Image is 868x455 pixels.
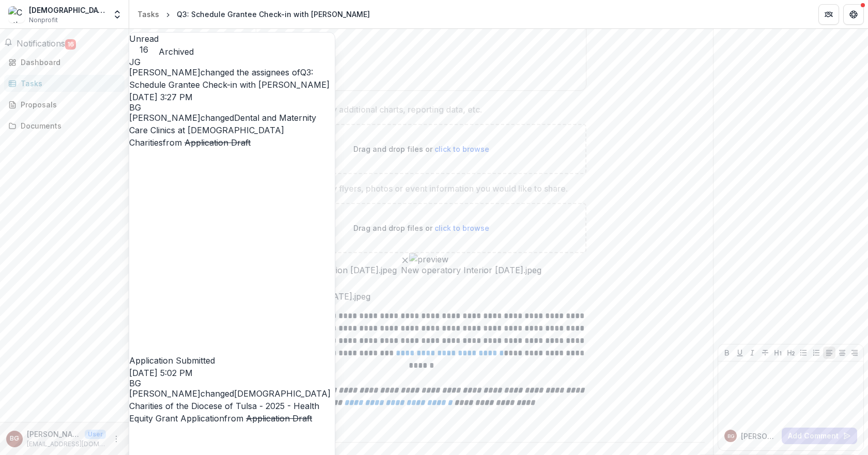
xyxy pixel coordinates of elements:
[129,66,335,91] p: changed the assignees of
[129,113,200,123] span: [PERSON_NAME]
[401,265,541,275] span: New operatory Interior [DATE].jpeg
[836,347,848,359] button: Align Center
[159,45,194,58] button: Archived
[133,7,374,22] nav: breadcrumb
[4,54,125,71] a: Dashboard
[721,347,733,359] button: Bold
[741,431,778,442] p: [PERSON_NAME] G
[797,347,810,359] button: Bullet List
[133,7,163,22] a: Tasks
[246,413,312,423] s: Application Draft
[810,347,823,359] button: Ordered List
[4,75,125,92] a: Tasks
[110,433,122,445] button: More
[184,137,251,148] s: Application Draft
[129,388,200,399] span: [PERSON_NAME]
[10,435,19,442] div: Brennen Gray
[848,347,861,359] button: Align Right
[129,33,159,55] button: Unread
[727,434,734,439] div: Brennen Gray
[4,117,125,134] a: Documents
[29,5,106,15] div: [DEMOGRAPHIC_DATA] Charities of the Diocese of [GEOGRAPHIC_DATA]
[759,347,771,359] button: Strike
[27,440,106,449] p: [EMAIL_ADDRESS][DOMAIN_NAME]
[65,39,76,50] span: 16
[21,78,116,89] div: Tasks
[129,379,335,387] div: Brennen Gray
[129,112,335,367] p: changed from
[129,388,331,423] a: [DEMOGRAPHIC_DATA] Charities of the Diocese of Tulsa - 2025 - Health Equity Grant Application
[818,4,839,25] button: Partners
[782,428,857,444] button: Add Comment
[21,57,116,68] div: Dashboard
[21,99,116,110] div: Proposals
[85,430,106,439] p: User
[843,4,864,25] button: Get Help
[129,45,159,55] span: 16
[772,347,784,359] button: Heading 1
[353,144,489,154] p: Drag and drop files or
[8,6,25,23] img: Catholic Charities of the Diocese of Tulsa
[177,9,370,20] div: Q3: Schedule Grantee Check-in with [PERSON_NAME]
[129,58,335,66] div: Jenna Grant
[785,347,797,359] button: Heading 2
[129,367,335,379] p: [DATE] 5:02 PM
[353,223,489,233] p: Drag and drop files or
[4,96,125,113] a: Proposals
[4,37,76,50] button: Notifications16
[17,38,65,49] span: Notifications
[29,15,58,25] span: Nonprofit
[129,103,335,112] div: Brennen Gray
[401,253,541,275] div: Remove FilepreviewNew operatory Interior [DATE].jpeg
[401,253,409,265] button: Remove File
[409,253,448,265] img: preview
[137,9,159,20] div: Tasks
[435,145,489,153] span: click to browse
[129,67,200,77] span: [PERSON_NAME]
[256,103,482,116] p: Optional: Upload any additional charts, reporting data, etc.
[129,113,316,148] a: Dental and Maternity Care Clinics at [DEMOGRAPHIC_DATA] Charities
[21,120,116,131] div: Documents
[27,429,81,440] p: [PERSON_NAME]
[435,224,489,232] span: click to browse
[256,182,568,195] p: Optional: Upload any flyers, photos or event information you would like to share.
[734,347,746,359] button: Underline
[746,347,758,359] button: Italicize
[129,355,215,366] span: Application Submitted
[823,347,835,359] button: Align Left
[110,4,125,25] button: Open entity switcher
[129,91,335,103] p: [DATE] 3:27 PM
